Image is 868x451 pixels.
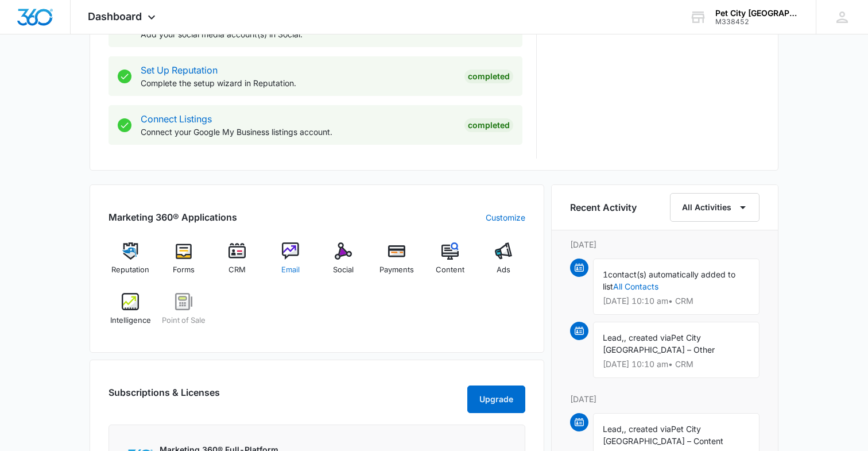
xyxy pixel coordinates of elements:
p: Connect your Google My Business listings account. [141,126,455,138]
a: Set Up Reputation [141,64,218,76]
p: [DATE] 10:10 am • CRM [603,297,750,305]
a: Intelligence [108,293,153,334]
span: Social [333,264,354,276]
a: All Contacts [613,282,658,291]
span: Email [281,264,300,276]
div: account id [715,18,799,26]
a: Reputation [108,242,153,284]
button: All Activities [670,193,759,222]
a: Forms [162,242,206,284]
a: CRM [215,242,259,284]
span: CRM [228,264,246,276]
a: Payments [375,242,419,284]
span: , created via [624,424,671,434]
div: account name [715,9,799,18]
p: [DATE] [570,238,759,250]
p: [DATE] 10:10 am • CRM [603,360,750,368]
a: Ads [481,242,525,284]
h6: Recent Activity [570,201,637,214]
span: contact(s) automatically added to list [603,269,735,291]
span: Ads [497,264,510,276]
span: 1 [603,269,608,279]
div: Completed [464,118,513,132]
h2: Subscriptions & Licenses [108,386,220,408]
span: Forms [173,264,195,276]
p: Complete the setup wizard in Reputation. [141,77,455,89]
h2: Marketing 360® Applications [108,210,237,224]
span: Reputation [111,264,149,276]
span: Lead, [603,424,624,434]
a: Point of Sale [162,293,206,334]
span: Lead, [603,333,624,342]
span: , created via [624,333,671,342]
a: Content [428,242,472,284]
span: Point of Sale [162,315,206,326]
span: Payments [379,264,414,276]
a: Email [268,242,312,284]
button: Upgrade [467,386,525,413]
span: Content [436,264,464,276]
a: Connect Listings [141,113,212,125]
a: Customize [486,211,525,223]
p: [DATE] [570,393,759,405]
a: Social [321,242,366,284]
span: Intelligence [110,315,151,326]
span: Dashboard [88,10,142,22]
div: Completed [464,70,513,83]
